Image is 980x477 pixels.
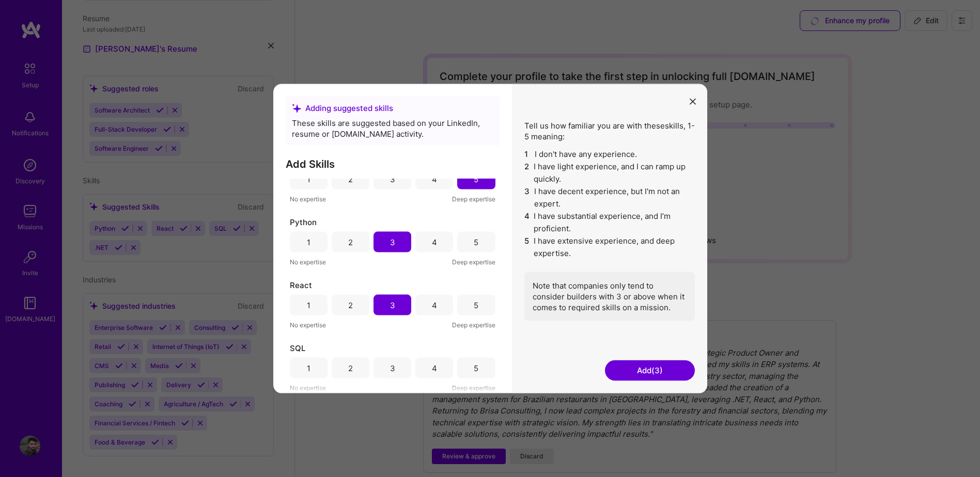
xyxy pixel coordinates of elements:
div: 3 [390,236,395,247]
span: 5 [524,235,530,260]
li: I have decent experience, but I'm not an expert. [524,185,695,210]
span: React [290,280,312,291]
i: icon Close [690,98,696,104]
div: Note that companies only tend to consider builders with 3 or above when it comes to required skil... [524,272,695,321]
div: 2 [348,299,353,310]
span: 4 [524,210,530,235]
div: 1 [307,236,310,247]
span: 2 [524,161,530,185]
div: 3 [390,299,395,310]
span: SQL [290,343,305,354]
div: modal [273,84,707,393]
div: 5 [474,236,478,247]
h3: Add Skills [286,158,500,170]
div: 4 [432,173,437,184]
span: No expertise [290,320,326,330]
div: 5 [474,362,478,373]
span: 1 [524,148,531,161]
div: 2 [348,362,353,373]
div: 4 [432,299,437,310]
button: Add(3) [605,360,695,380]
div: Adding suggested skills [292,103,493,114]
div: 5 [474,299,478,310]
div: 1 [307,299,310,310]
i: icon SuggestedTeams [292,103,301,113]
span: No expertise [290,194,326,204]
div: 2 [348,236,353,247]
div: 1 [307,362,310,373]
span: Deep expertise [452,320,495,330]
div: 1 [307,173,310,184]
span: No expertise [290,257,326,267]
div: 2 [348,173,353,184]
div: 3 [390,362,395,373]
div: Tell us how familiar you are with these skills , 1-5 meaning: [524,120,695,321]
div: 4 [432,236,437,247]
span: Deep expertise [452,194,495,204]
li: I don't have any experience. [524,148,695,161]
li: I have light experience, and I can ramp up quickly. [524,161,695,185]
span: No expertise [290,383,326,393]
span: Deep expertise [452,383,495,393]
div: 5 [474,173,478,184]
span: 3 [524,185,530,210]
div: These skills are suggested based on your LinkedIn, resume or [DOMAIN_NAME] activity. [292,118,493,139]
span: Deep expertise [452,257,495,267]
div: 4 [432,362,437,373]
li: I have extensive experience, and deep expertise. [524,235,695,260]
li: I have substantial experience, and I’m proficient. [524,210,695,235]
span: Python [290,217,317,228]
div: 3 [390,173,395,184]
